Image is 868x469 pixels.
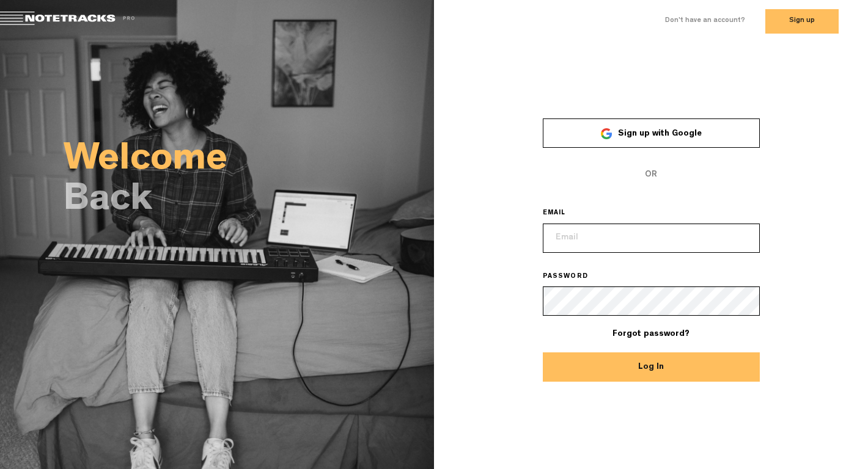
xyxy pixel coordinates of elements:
label: Don't have an account? [665,16,745,26]
input: Email [543,224,760,253]
a: Forgot password? [612,330,690,338]
span: OR [543,160,760,189]
h2: Welcome [64,144,434,178]
span: Sign up with Google [618,129,702,138]
button: Sign up [765,9,839,34]
label: PASSWORD [543,272,606,282]
button: Log In [543,352,760,382]
h2: Back [64,184,434,219]
label: EMAIL [543,209,583,219]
